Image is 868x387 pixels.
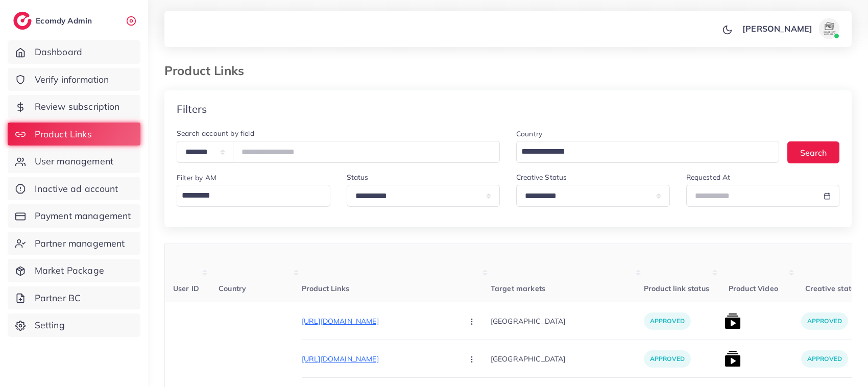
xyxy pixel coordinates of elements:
[35,292,81,305] span: Partner BC
[8,259,140,282] a: Market Package
[178,187,324,204] input: Search for option
[177,185,330,207] div: Search for option
[36,16,94,26] h2: Ecomdy Admin
[805,284,859,293] span: Creative status
[8,68,140,91] a: Verify information
[491,347,644,370] p: [GEOGRAPHIC_DATA]
[35,73,109,86] span: Verify information
[177,173,216,183] label: Filter by AM
[302,315,455,327] p: [URL][DOMAIN_NAME]
[177,128,254,138] label: Search account by field
[787,141,839,163] button: Search
[347,172,369,182] label: Status
[8,95,140,118] a: Review subscription
[518,143,766,160] input: Search for option
[35,264,104,277] span: Market Package
[35,237,125,250] span: Partner management
[35,45,82,59] span: Dashboard
[177,103,207,115] h4: Filters
[302,284,349,293] span: Product Links
[686,172,731,182] label: Requested At
[8,286,140,310] a: Partner BC
[8,177,140,201] a: Inactive ad account
[302,353,455,365] p: [URL][DOMAIN_NAME]
[8,150,140,173] a: User management
[801,350,848,368] p: approved
[35,182,118,196] span: Inactive ad account
[8,313,140,337] a: Setting
[173,284,199,293] span: User ID
[516,141,779,163] div: Search for option
[219,284,246,293] span: Country
[644,284,709,293] span: Product link status
[35,209,131,223] span: Payment management
[742,22,812,35] p: [PERSON_NAME]
[725,351,741,367] img: list product video
[737,18,843,39] a: [PERSON_NAME]avatar
[516,129,542,139] label: Country
[491,284,545,293] span: Target markets
[725,313,741,329] img: list product video
[8,204,140,228] a: Payment management
[13,12,94,30] a: logoEcomdy Admin
[35,128,92,141] span: Product Links
[35,100,120,113] span: Review subscription
[819,18,839,39] img: avatar
[801,312,848,330] p: approved
[516,172,567,182] label: Creative Status
[35,319,65,332] span: Setting
[491,309,644,332] p: [GEOGRAPHIC_DATA]
[8,40,140,64] a: Dashboard
[164,63,252,78] h3: Product Links
[13,12,32,30] img: logo
[729,284,778,293] span: Product Video
[8,232,140,255] a: Partner management
[644,312,691,330] p: approved
[35,155,113,168] span: User management
[8,123,140,146] a: Product Links
[644,350,691,368] p: approved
